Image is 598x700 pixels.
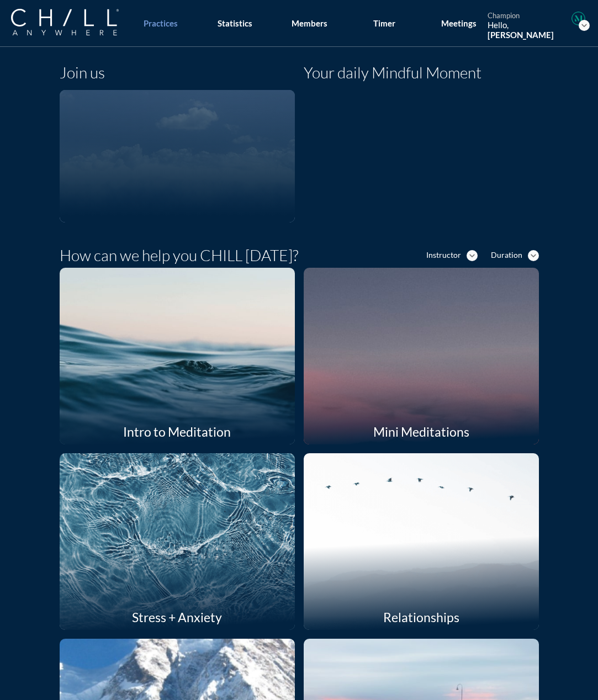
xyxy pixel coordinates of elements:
[292,18,327,28] div: Members
[579,20,590,31] i: expand_more
[426,251,461,260] div: Instructor
[304,63,481,82] h1: Your daily Mindful Moment
[11,9,131,37] a: Company Logo
[60,604,295,630] div: Stress + Anxiety
[488,20,569,40] div: Hello,
[491,251,522,260] div: Duration
[488,30,554,40] strong: [PERSON_NAME]
[304,419,539,444] div: Mini Meditations
[571,12,585,25] img: Profile icon
[304,604,539,630] div: Relationships
[441,18,477,28] div: Meetings
[60,63,105,82] h1: Join us
[218,18,252,28] div: Statistics
[373,18,395,28] div: Timer
[488,12,569,20] div: champion
[60,246,298,265] h1: How can we help you CHILL [DATE]?
[11,9,119,35] img: Company Logo
[467,250,478,261] i: expand_more
[528,250,539,261] i: expand_more
[144,18,178,28] div: Practices
[60,419,295,444] div: Intro to Meditation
